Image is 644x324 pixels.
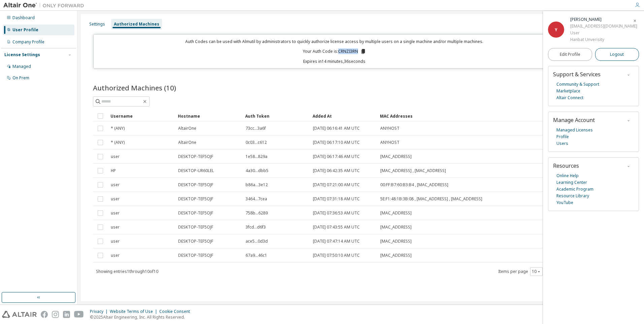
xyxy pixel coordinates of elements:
[313,126,360,131] span: [DATE] 06:16:41 AM UTC
[313,111,375,121] div: Added At
[178,168,214,173] span: DESKTOP-UR60LEL
[380,126,399,131] span: ANYHOST
[555,27,557,33] span: Y
[556,179,587,186] a: Learning Center
[246,126,266,131] span: 73cc...3a6f
[556,133,569,140] a: Profile
[111,182,120,188] span: user
[553,71,601,78] span: Support & Services
[178,253,213,258] span: DESKTOP-TEF5OJF
[178,126,196,131] span: AltairOne
[178,140,196,145] span: AltairOne
[111,253,120,258] span: user
[178,225,213,230] span: DESKTOP-TEF5OJF
[12,27,38,33] div: User Profile
[90,314,194,320] p: © 2025 Altair Engineering, Inc. All Rights Reserved.
[111,168,116,173] span: HP
[98,39,572,44] p: Auth Codes can be used with Almutil by administrators to quickly authorize license access by mult...
[12,39,44,45] div: Company Profile
[313,225,360,230] span: [DATE] 07:43:55 AM UTC
[556,172,579,179] a: Online Help
[553,162,579,169] span: Resources
[178,210,213,216] span: DESKTOP-TEF5OJF
[556,81,599,88] a: Community & Support
[246,239,268,244] span: ace5...0d3d
[89,22,105,27] div: Settings
[110,111,172,121] div: Username
[313,182,360,188] span: [DATE] 07:21:00 AM UTC
[380,111,558,121] div: MAC Addresses
[610,51,624,58] span: Logout
[111,140,125,145] span: * (ANY)
[380,210,412,216] span: [MAC_ADDRESS]
[553,116,595,124] span: Manage Account
[110,309,159,314] div: Website Terms of Use
[313,154,360,159] span: [DATE] 06:17:46 AM UTC
[498,267,543,276] span: Items per page
[12,75,29,81] div: On Prem
[111,225,120,230] span: user
[313,168,360,173] span: [DATE] 06:42:35 AM UTC
[114,22,159,27] div: Authorized Machines
[63,311,70,318] img: linkedin.svg
[96,269,158,274] span: Showing entries 1 through 10 of 10
[380,225,412,230] span: [MAC_ADDRESS]
[570,16,637,23] div: Yoon Seokil
[556,140,568,147] a: Users
[303,48,366,54] p: Your Auth Code is: CRNZI3RN
[245,111,307,121] div: Auth Token
[246,225,266,230] span: 3fcd...d6f3
[159,309,194,314] div: Cookie Consent
[313,210,360,216] span: [DATE] 07:36:53 AM UTC
[178,182,213,188] span: DESKTOP-TEF5OJF
[178,154,213,159] span: DESKTOP-TEF5OJF
[246,210,268,216] span: 758b...6289
[246,154,267,159] span: 1e58...829a
[74,311,84,318] img: youtube.svg
[380,196,482,202] span: 5E:F1:48:1B:3B:08 , [MAC_ADDRESS] , [MAC_ADDRESS]
[560,52,580,57] span: Edit Profile
[4,52,40,57] div: License Settings
[41,311,48,318] img: facebook.svg
[570,36,637,43] div: Hanbat Unverisity
[246,196,267,202] span: 3464...7cea
[111,239,120,244] span: user
[556,127,593,133] a: Managed Licenses
[111,154,120,159] span: user
[380,182,448,188] span: 00:FF:B7:60:B3:B4 , [MAC_ADDRESS]
[556,94,583,101] a: Altair Connect
[380,154,412,159] span: [MAC_ADDRESS]
[556,186,593,193] a: Academic Program
[178,196,213,202] span: DESKTOP-TEF5OJF
[98,58,572,64] p: Expires in 14 minutes, 36 seconds
[246,253,267,258] span: 67a9...46c1
[12,64,31,69] div: Managed
[532,269,541,274] button: 10
[246,168,268,173] span: 4a30...dbb5
[90,309,110,314] div: Privacy
[570,30,637,36] div: User
[313,239,360,244] span: [DATE] 07:47:14 AM UTC
[246,182,268,188] span: b86a...3e12
[548,48,592,61] a: Edit Profile
[570,23,637,30] div: [EMAIL_ADDRESS][DOMAIN_NAME]
[380,168,446,173] span: [MAC_ADDRESS] , [MAC_ADDRESS]
[111,126,125,131] span: * (ANY)
[313,140,360,145] span: [DATE] 06:17:10 AM UTC
[556,193,589,199] a: Resource Library
[246,140,267,145] span: 0c03...c612
[556,88,580,94] a: Marketplace
[595,48,639,61] button: Logout
[313,253,360,258] span: [DATE] 07:50:10 AM UTC
[3,2,88,9] img: Altair One
[380,239,412,244] span: [MAC_ADDRESS]
[93,83,176,92] span: Authorized Machines (10)
[380,253,412,258] span: [MAC_ADDRESS]
[111,196,120,202] span: user
[12,15,35,21] div: Dashboard
[52,311,59,318] img: instagram.svg
[556,199,573,206] a: YouTube
[313,196,360,202] span: [DATE] 07:31:18 AM UTC
[2,311,37,318] img: altair_logo.svg
[380,140,399,145] span: ANYHOST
